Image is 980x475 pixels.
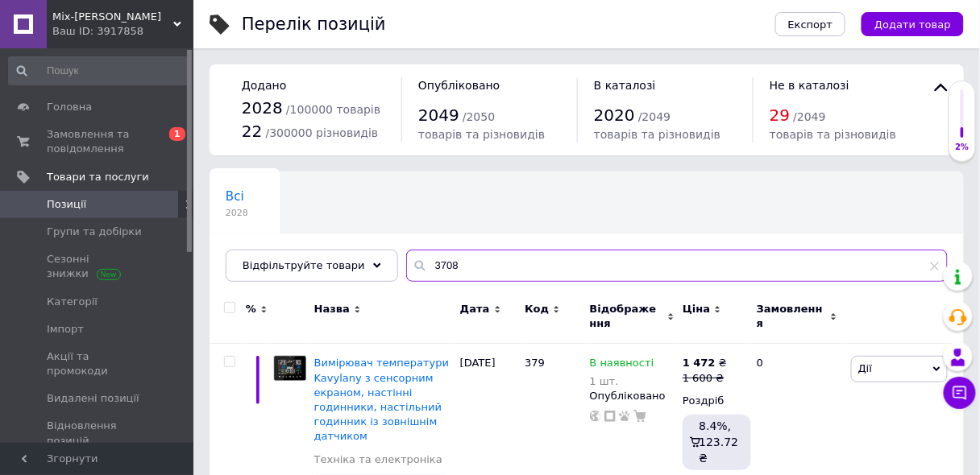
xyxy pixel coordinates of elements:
[52,10,173,24] span: Mix-Tonis
[314,302,350,316] span: Назва
[8,56,190,85] input: Пошук
[242,79,286,92] span: Додано
[274,356,306,381] img: Измеритель температуры Kavylany с сенсорным экраном, настенные часы, настольные часы с наружным д...
[47,170,149,184] span: Товари та послуги
[590,375,654,387] div: 1 шт.
[794,110,826,123] span: / 2049
[47,391,139,406] span: Видалені позиції
[683,302,710,316] span: Ціна
[286,103,380,116] span: / 100000 товарів
[594,128,720,141] span: товарів та різновидів
[683,356,727,370] div: ₴
[770,105,790,125] span: 29
[770,128,896,141] span: товарів та різновидів
[226,189,244,204] span: Всі
[47,295,98,309] span: Категорії
[47,419,149,448] span: Відновлення позицій
[525,302,549,316] span: Код
[246,302,256,316] span: %
[757,302,826,331] span: Замовлення
[226,207,248,219] span: 2028
[226,250,397,265] span: Автозаповнення характе...
[47,322,84,337] span: Імпорт
[52,24,193,39] div: Ваш ID: 3917858
[47,197,86,212] span: Позиції
[638,110,671,123] span: / 2049
[874,19,951,31] span: Додати товар
[949,142,975,153] div: 2%
[590,302,663,331] span: Відображення
[770,79,849,92] span: Не в каталозі
[775,12,846,36] button: Експорт
[590,389,675,403] div: Опубліковано
[242,16,386,33] div: Перелік позицій
[242,122,262,141] span: 22
[525,357,545,369] span: 379
[862,12,964,36] button: Додати товар
[700,419,739,465] span: 8.4%, 123.72 ₴
[47,100,92,114] span: Головна
[683,394,743,408] div: Роздріб
[460,302,490,316] span: Дата
[406,250,948,282] input: Пошук по назві позиції, артикулу і пошуковим запитам
[47,252,149,281] span: Сезонні знижки
[47,349,149,378] span: Акції та промокоди
[243,259,365,271] span: Відфільтруйте товари
[858,362,872,374] span: Дії
[594,79,656,92] span: В каталозі
[47,127,149,156] span: Замовлення та повідомлення
[314,357,449,442] a: Вимірювач температури Kavylany з сенсорним екраном, настінні годинники, настільний годинник із зо...
[418,79,500,92] span: Опубліковано
[47,225,142,239] span: Групи та добірки
[683,371,727,386] div: 1 600 ₴
[314,452,442,467] a: Техніка та електроніка
[683,357,716,369] b: 1 472
[169,127,185,141] span: 1
[242,98,283,118] span: 2028
[418,128,545,141] span: товарів та різновидів
[210,233,430,295] div: Автозаповнення характеристик
[418,105,459,125] span: 2049
[590,357,654,374] span: В наявності
[266,126,379,139] span: / 300000 різновидів
[944,377,976,409] button: Чат з покупцем
[594,105,635,125] span: 2020
[788,19,833,31] span: Експорт
[463,110,495,123] span: / 2050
